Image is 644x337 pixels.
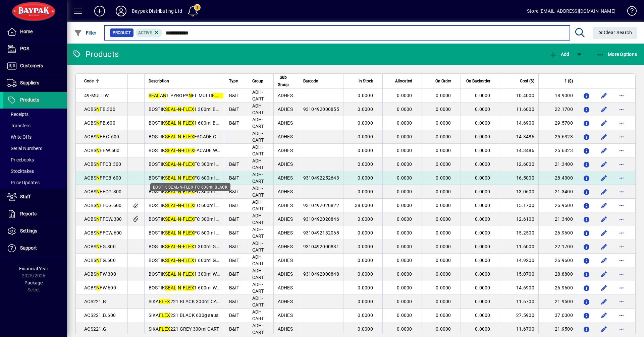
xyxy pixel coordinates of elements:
[149,148,242,153] span: BOSTIK - - FACADE WHITE 600ml
[599,173,609,183] button: Edit
[397,93,412,98] span: 0.0000
[303,216,339,222] span: 9310492020846
[165,258,176,263] em: SEAL
[500,240,538,254] td: 11.6000
[84,93,109,98] span: 49-MULTIW
[3,154,67,165] a: Pricebooks
[538,226,577,240] td: 26.9600
[3,143,67,154] a: Serial Numbers
[466,77,490,85] span: On Backorder
[183,258,194,263] em: FLEX
[252,199,264,211] span: ADH-CART
[599,118,609,128] button: Edit
[616,214,627,224] button: More options
[96,258,100,263] em: N
[538,212,577,226] td: 21.3400
[178,120,181,126] em: N
[475,161,490,167] span: 0.0000
[84,120,115,126] span: ACBS FB.600
[183,175,194,181] em: FLEX
[3,165,67,177] a: Stocktakes
[358,120,373,126] span: 0.0000
[20,46,29,51] span: POS
[84,216,122,222] span: ACBS FFCW.300
[436,148,451,153] span: 0.0000
[183,134,194,139] em: FLEX
[303,203,339,208] span: 9310492020822
[165,203,176,208] em: SEAL
[165,148,176,153] em: SEAL
[149,93,250,98] span: A T PYROPA EL MULTI 300ML WHT
[149,244,234,249] span: BOSTIK - - 1 300ml GREY CYL
[565,77,573,85] span: 1 ($)
[500,130,538,144] td: 14.3486
[178,134,181,139] em: N
[500,157,538,171] td: 12.6000
[7,123,31,128] span: Transfers
[278,189,293,194] span: ADHES
[538,130,577,144] td: 25.6323
[436,120,451,126] span: 0.0000
[616,296,627,307] button: More options
[212,93,223,98] em: FLEX
[178,148,181,153] em: N
[397,230,412,235] span: 0.0000
[149,134,240,139] span: BOSTIK - - FACADE GREY 600ml
[538,89,577,103] td: 18.9000
[183,120,194,126] em: FLEX
[252,117,264,129] span: ADH-CART
[149,175,231,181] span: BOSTIK - - FC 600ml BLACK
[84,203,121,208] span: ACBS FFCG.600
[136,28,162,37] mat-chip: Activation Status: Active
[500,171,538,185] td: 16.5000
[7,168,34,174] span: Stocktakes
[229,77,244,85] div: Type
[475,175,490,181] span: 0.0000
[149,77,169,85] span: Description
[475,107,490,112] span: 0.0000
[358,148,373,153] span: 0.0000
[387,77,418,85] div: Allocated
[436,107,451,112] span: 0.0000
[183,189,194,194] em: FLEX
[84,161,121,167] span: ACBS FFCB.300
[150,183,230,191] div: BOSTIK SEAL-N-FLEX FC 600ml BLACK
[84,77,94,85] span: Code
[165,107,176,112] em: SEAL
[165,175,176,181] em: SEAL
[178,244,181,249] em: N
[84,189,121,194] span: ACBS FFCG.300
[475,189,490,194] span: 0.0000
[113,29,131,36] span: Product
[252,241,264,253] span: ADH-CART
[96,148,100,153] em: N
[7,134,32,140] span: Write Offs
[229,93,239,98] span: B&IT
[303,175,339,181] span: 9310492252643
[138,30,152,35] span: Active
[96,120,100,126] em: N
[358,161,373,167] span: 0.0000
[599,296,609,307] button: Edit
[229,189,239,194] span: B&IT
[599,324,609,334] button: Edit
[165,161,176,167] em: SEAL
[84,175,121,181] span: ACBS FFCB.600
[252,89,264,102] span: ADH-CART
[278,120,293,126] span: ADHES
[599,310,609,321] button: Edit
[149,107,231,112] span: BOSTIK - - 1 300ml BLK CYL
[397,161,412,167] span: 0.0000
[397,216,412,222] span: 0.0000
[397,148,412,153] span: 0.0000
[538,185,577,199] td: 21.3400
[96,216,100,222] em: N
[252,213,264,225] span: ADH-CART
[149,216,230,222] span: BOSTIK - - FC 300ml WHITE
[500,199,538,212] td: 15.1700
[475,244,490,249] span: 0.0000
[500,254,538,267] td: 14.9200
[500,116,538,130] td: 14.6900
[436,189,451,194] span: 0.0000
[616,227,627,238] button: More options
